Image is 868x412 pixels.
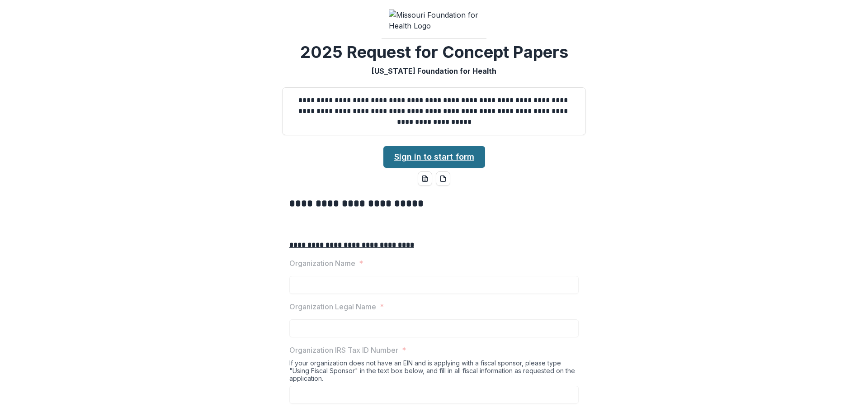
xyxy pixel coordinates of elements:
button: pdf-download [436,171,450,186]
a: Sign in to start form [383,146,485,168]
img: Missouri Foundation for Health Logo [389,9,479,31]
p: [US_STATE] Foundation for Health [372,66,496,76]
p: Organization Name [289,258,355,269]
p: Organization IRS Tax ID Number [289,345,398,355]
h2: 2025 Request for Concept Papers [300,43,568,62]
p: Organization Legal Name [289,301,376,312]
button: word-download [418,171,432,186]
div: If your organization does not have an EIN and is applying with a fiscal sponsor, please type "Usi... [289,359,579,386]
